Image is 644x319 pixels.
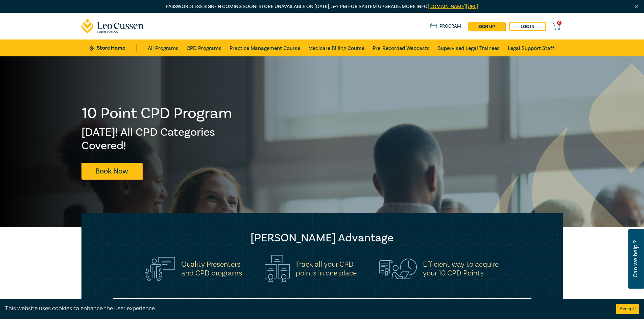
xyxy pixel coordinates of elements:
[557,21,562,25] span: 0
[230,39,300,56] a: Practice Management Course
[430,23,461,30] a: Program
[468,22,505,31] a: sign up
[428,3,478,10] a: [DOMAIN_NAME][URL]
[81,105,233,122] h1: 10 Point CPD Program
[145,257,175,281] img: Quality Presenters<br>and CPD programs
[187,39,221,56] a: CPD Programs
[81,163,142,179] a: Book Now
[5,304,606,313] div: This website uses cookies to enhance the user experience.
[616,304,639,314] button: Accept cookies
[423,260,499,277] h5: Efficient way to acquire your 10 CPD Points
[81,126,233,153] h2: [DATE]! All CPD Categories Covered!
[632,233,639,285] span: Can we help ?
[308,39,364,56] a: Medicare Billing Course
[634,4,640,9] img: Close
[509,22,546,31] a: Log in
[148,39,178,56] a: All Programs
[379,259,417,279] img: Efficient way to acquire<br>your 10 CPD Points
[81,3,563,10] p: Passwordless sign-in coming soon! Store unavailable on [DATE], 5–7 PM for system upgrade. More info
[181,260,242,277] h5: Quality Presenters and CPD programs
[373,39,430,56] a: Pre-Recorded Webcasts
[90,44,137,52] a: Store Home
[296,260,357,277] h5: Track all your CPD points in one place
[95,231,549,245] h2: [PERSON_NAME] Advantage
[265,255,290,283] img: Track all your CPD<br>points in one place
[438,39,500,56] a: Supervised Legal Trainees
[508,39,554,56] a: Legal Support Staff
